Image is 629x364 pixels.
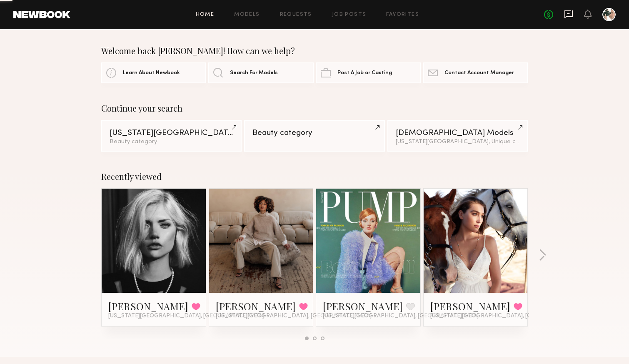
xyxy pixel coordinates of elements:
[196,12,215,17] a: Home
[101,172,528,182] div: Recently viewed
[216,299,296,313] a: [PERSON_NAME]
[101,103,528,113] div: Continue your search
[101,120,242,152] a: [US_STATE][GEOGRAPHIC_DATA]Beauty category
[230,70,278,76] span: Search For Models
[430,313,586,319] span: [US_STATE][GEOGRAPHIC_DATA], [GEOGRAPHIC_DATA]
[430,299,510,313] a: [PERSON_NAME]
[216,313,372,319] span: [US_STATE][GEOGRAPHIC_DATA], [GEOGRAPHIC_DATA]
[123,70,180,76] span: Learn About Newbook
[337,70,392,76] span: Post A Job or Casting
[252,129,376,137] div: Beauty category
[387,120,528,152] a: [DEMOGRAPHIC_DATA] Models[US_STATE][GEOGRAPHIC_DATA], Unique category
[423,62,528,83] a: Contact Account Manager
[244,120,384,152] a: Beauty category
[101,46,528,56] div: Welcome back [PERSON_NAME]! How can we help?
[444,70,514,76] span: Contact Account Manager
[280,12,312,17] a: Requests
[234,12,260,17] a: Models
[332,12,367,17] a: Job Posts
[386,12,419,17] a: Favorites
[101,62,206,83] a: Learn About Newbook
[316,62,421,83] a: Post A Job or Casting
[110,129,233,137] div: [US_STATE][GEOGRAPHIC_DATA]
[323,299,403,313] a: [PERSON_NAME]
[323,313,479,319] span: [US_STATE][GEOGRAPHIC_DATA], [GEOGRAPHIC_DATA]
[396,139,519,145] div: [US_STATE][GEOGRAPHIC_DATA], Unique category
[110,139,233,145] div: Beauty category
[396,129,519,137] div: [DEMOGRAPHIC_DATA] Models
[208,62,313,83] a: Search For Models
[108,313,264,319] span: [US_STATE][GEOGRAPHIC_DATA], [GEOGRAPHIC_DATA]
[108,299,188,313] a: [PERSON_NAME]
